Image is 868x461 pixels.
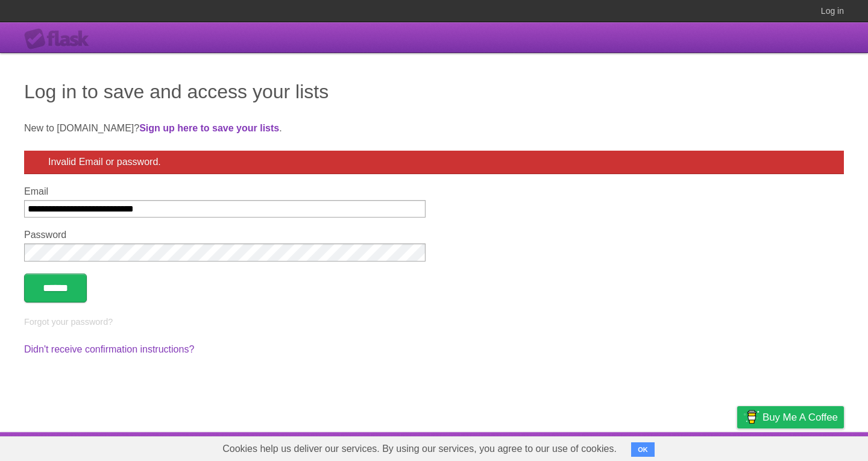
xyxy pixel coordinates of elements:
[24,121,844,136] p: New to [DOMAIN_NAME]? .
[722,435,753,458] a: Privacy
[24,344,194,354] a: Didn't receive confirmation instructions?
[210,437,629,461] span: Cookies help us deliver our services. By using our services, you agree to our use of cookies.
[763,407,838,428] span: Buy me a coffee
[24,186,426,197] label: Email
[577,435,602,458] a: About
[737,406,844,428] a: Buy me a coffee
[139,123,279,133] a: Sign up here to save your lists
[24,151,844,174] div: Invalid Email or password.
[24,77,844,106] h1: Log in to save and access your lists
[743,407,759,427] img: Buy me a coffee
[24,317,113,327] a: Forgot your password?
[617,435,665,458] a: Developers
[681,435,707,458] a: Terms
[24,28,96,50] div: Flask
[768,435,844,458] a: Suggest a feature
[24,230,426,240] label: Password
[631,442,655,457] button: OK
